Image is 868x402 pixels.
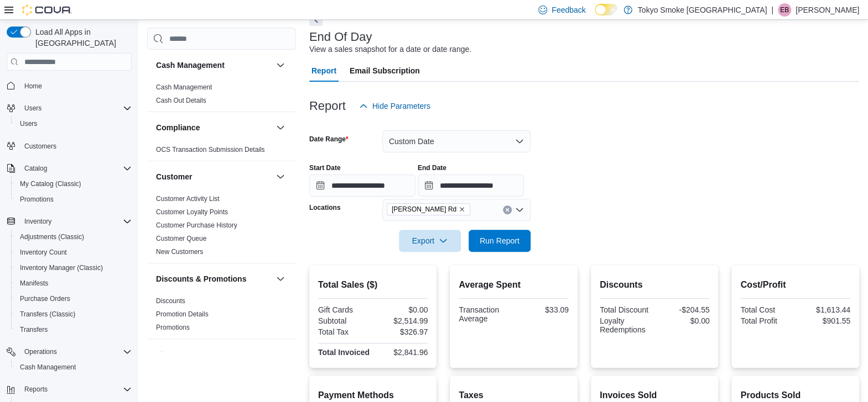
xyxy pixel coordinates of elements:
[309,44,471,55] div: View a sales snapshot for a date or date range.
[20,162,132,175] span: Catalog
[156,208,228,216] span: Customer Loyalty Points
[156,235,206,242] a: Customer Queue
[156,349,185,360] h3: Finance
[20,162,51,175] button: Catalog
[22,4,72,15] img: Cova
[15,361,80,374] a: Cash Management
[11,322,136,337] button: Transfers
[2,344,136,359] button: Operations
[740,389,850,402] h2: Products Sold
[274,348,287,361] button: Finance
[2,77,136,93] button: Home
[2,214,136,229] button: Inventory
[156,297,185,305] a: Discounts
[156,208,228,216] a: Customer Loyalty Points
[11,359,136,375] button: Cash Management
[318,305,371,314] div: Gift Cards
[15,277,53,290] a: Manifests
[20,294,70,303] span: Purchase Orders
[15,246,71,259] a: Inventory Count
[657,305,709,314] div: -$204.55
[552,4,585,15] span: Feedback
[274,272,287,285] button: Discounts & Promotions
[15,277,132,290] span: Manifests
[156,310,209,318] a: Promotion Details
[20,310,75,319] span: Transfers (Classic)
[15,261,132,274] span: Inventory Manager (Classic)
[147,81,296,112] div: Cash Management
[156,248,203,256] a: New Customers
[459,278,569,292] h2: Average Spent
[15,292,132,305] span: Purchase Orders
[375,316,428,325] div: $2,514.99
[406,230,454,252] span: Export
[375,305,428,314] div: $0.00
[20,383,132,396] span: Reports
[24,142,56,151] span: Customers
[20,232,84,241] span: Adjustments (Classic)
[11,229,136,245] button: Adjustments (Classic)
[469,230,531,252] button: Run Report
[15,193,58,206] a: Promotions
[740,305,793,314] div: Total Cost
[771,3,773,17] p: |
[156,122,200,133] h3: Compliance
[600,278,710,292] h2: Discounts
[780,3,789,17] span: EB
[600,316,652,334] div: Loyalty Redemptions
[20,363,76,372] span: Cash Management
[20,248,67,257] span: Inventory Count
[274,170,287,183] button: Customer
[418,174,524,197] input: Press the down key to open a popover containing a calendar.
[24,104,41,113] span: Users
[24,217,51,226] span: Inventory
[156,273,246,284] h3: Discounts & Promotions
[15,292,75,305] a: Purchase Orders
[20,119,37,128] span: Users
[15,117,132,130] span: Users
[2,161,136,176] button: Catalog
[657,316,709,325] div: $0.00
[318,348,370,357] strong: Total Invoiced
[740,278,850,292] h2: Cost/Profit
[459,389,569,402] h2: Taxes
[309,135,349,144] label: Date Range
[600,305,652,314] div: Total Discount
[15,323,132,336] span: Transfers
[459,206,465,213] button: Remove Barrie Essa Rd from selection in this group
[11,176,136,192] button: My Catalog (Classic)
[15,246,132,259] span: Inventory Count
[20,345,132,358] span: Operations
[20,279,48,288] span: Manifests
[2,138,136,154] button: Customers
[309,174,415,197] input: Press the down key to open a popover containing a calendar.
[156,297,185,305] span: Discounts
[24,385,48,394] span: Reports
[798,305,850,314] div: $1,613.44
[11,245,136,260] button: Inventory Count
[309,163,341,172] label: Start Date
[20,78,132,92] span: Home
[638,3,767,17] p: Tokyo Smoke [GEOGRAPHIC_DATA]
[796,3,859,17] p: [PERSON_NAME]
[11,116,136,131] button: Users
[480,235,519,246] span: Run Report
[156,122,272,133] button: Compliance
[156,273,272,284] button: Discounts & Promotions
[350,60,420,82] span: Email Subscription
[309,30,372,44] h3: End Of Day
[24,347,57,356] span: Operations
[20,179,81,188] span: My Catalog (Classic)
[20,345,61,358] button: Operations
[372,100,430,112] span: Hide Parameters
[156,221,237,230] span: Customer Purchase History
[778,3,791,17] div: Ebrahim Badsha
[24,164,47,173] span: Catalog
[15,261,107,274] a: Inventory Manager (Classic)
[418,163,446,172] label: End Date
[355,95,435,117] button: Hide Parameters
[20,383,52,396] button: Reports
[31,27,132,49] span: Load All Apps in [GEOGRAPHIC_DATA]
[15,177,86,191] a: My Catalog (Classic)
[156,195,220,203] a: Customer Activity List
